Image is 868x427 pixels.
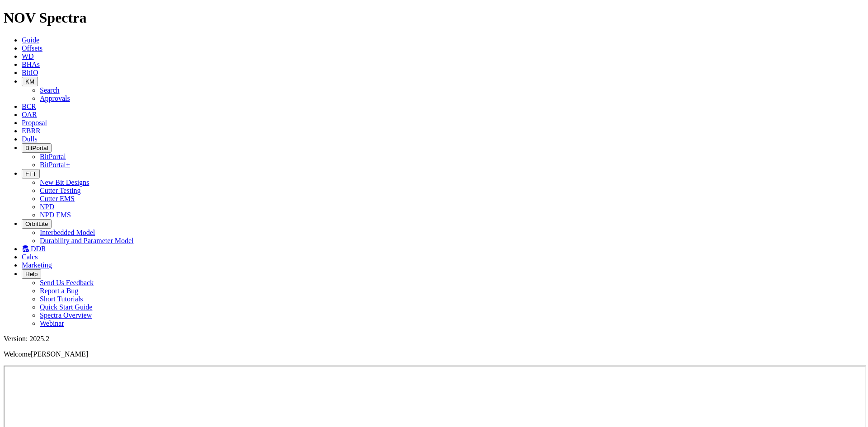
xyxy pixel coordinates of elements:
[25,221,48,227] span: OrbitLite
[22,269,41,279] button: Help
[40,279,94,286] a: Send Us Feedback
[25,271,38,277] span: Help
[40,203,54,211] a: NPD
[40,287,78,295] a: Report a Bug
[22,36,39,44] a: Guide
[4,9,864,26] h1: NOV Spectra
[40,295,83,303] a: Short Tutorials
[40,195,75,202] a: Cutter EMS
[40,86,60,94] a: Search
[22,103,36,110] a: BCR
[22,261,52,269] a: Marketing
[22,253,38,261] a: Calcs
[22,245,46,253] a: DDR
[25,170,36,177] span: FTT
[22,119,47,127] a: Proposal
[22,127,41,135] a: EBRR
[22,69,38,76] a: BitIQ
[40,319,64,327] a: Webinar
[22,169,40,178] button: FTT
[40,153,66,160] a: BitPortal
[40,311,92,319] a: Spectra Overview
[40,211,71,219] a: NPD EMS
[40,229,95,236] a: Interbedded Model
[25,145,48,151] span: BitPortal
[22,143,52,153] button: BitPortal
[31,350,88,358] span: [PERSON_NAME]
[40,237,134,244] a: Durability and Parameter Model
[4,335,864,343] div: Version: 2025.2
[40,94,70,102] a: Approvals
[22,61,40,68] a: BHAs
[40,161,70,169] a: BitPortal+
[25,78,34,85] span: KM
[40,187,81,194] a: Cutter Testing
[22,219,52,229] button: OrbitLite
[31,245,46,253] span: DDR
[22,44,42,52] a: Offsets
[4,350,864,358] p: Welcome
[40,303,92,311] a: Quick Start Guide
[22,77,38,86] button: KM
[40,178,89,186] a: New Bit Designs
[22,52,34,60] a: WD
[22,135,38,143] a: Dulls
[22,111,37,118] a: OAR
